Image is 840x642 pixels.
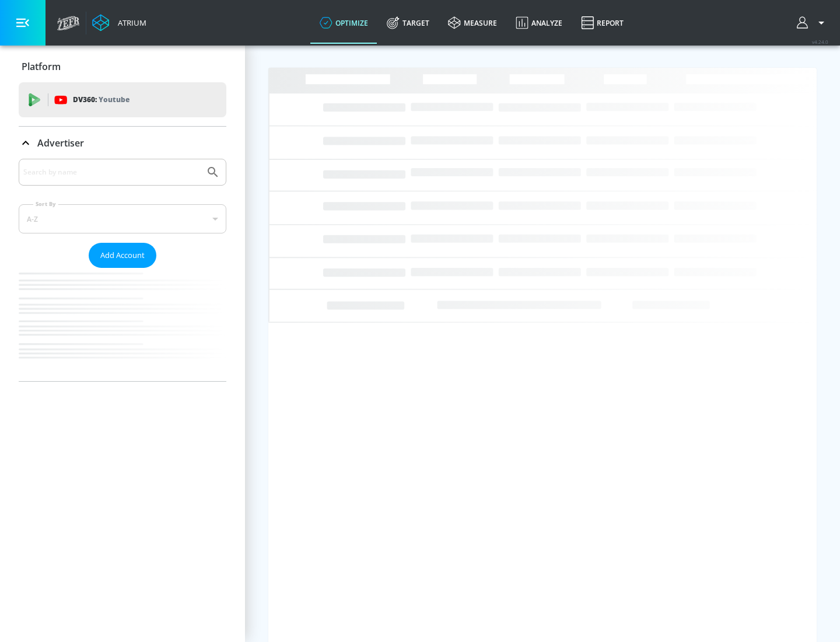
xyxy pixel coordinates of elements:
label: Sort By [33,200,58,208]
a: Atrium [92,14,146,32]
div: Platform [19,50,226,83]
span: v 4.24.0 [812,39,828,45]
a: optimize [310,2,377,44]
p: DV360: [73,93,129,106]
nav: list of Advertiser [19,268,226,381]
a: Analyze [506,2,572,44]
p: Platform [22,60,61,73]
p: Advertiser [37,137,84,149]
a: measure [439,2,506,44]
div: Advertiser [19,159,226,381]
a: Target [377,2,439,44]
p: Youtube [99,93,129,106]
div: Atrium [113,18,146,28]
span: Add Account [100,249,145,262]
input: Search by name [23,165,200,180]
div: A-Z [19,204,226,233]
button: Add Account [89,243,156,268]
div: Advertiser [19,127,226,159]
a: Report [572,2,633,44]
div: DV360: Youtube [19,82,226,117]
